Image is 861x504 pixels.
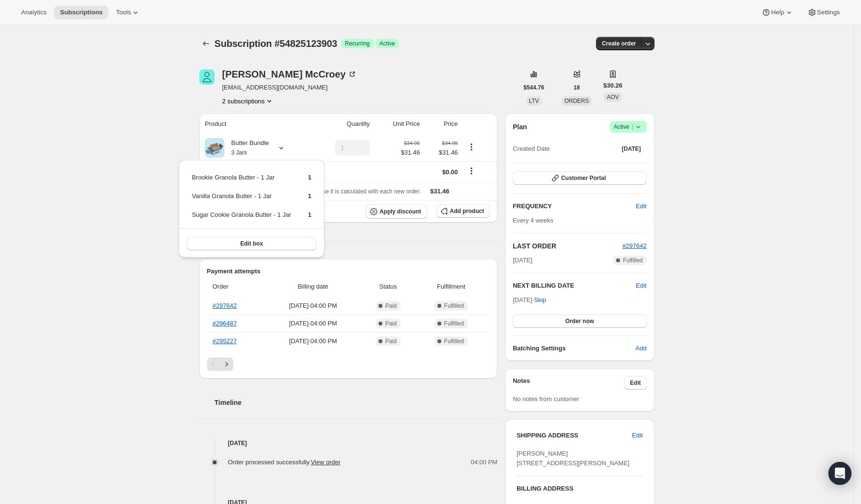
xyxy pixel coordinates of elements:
[756,6,799,19] button: Help
[513,144,550,154] span: Created Date
[602,40,636,47] span: Create order
[199,69,215,85] span: Monique McCroey
[241,240,263,247] span: Edit box
[442,168,458,176] span: $0.00
[425,148,458,157] span: $31.46
[630,199,652,214] button: Edit
[444,320,464,327] span: Fulfilled
[418,282,484,291] span: Fulfillment
[199,113,310,134] th: Product
[444,302,464,310] span: Fulfilled
[187,237,316,250] button: Edit box
[513,395,579,403] span: No notes from customer
[802,6,846,19] button: Settings
[224,138,269,157] div: Butter Bundle
[379,208,421,215] span: Apply discount
[308,174,311,181] span: 1
[564,98,589,104] span: ORDERS
[213,337,237,345] a: #295227
[364,282,413,291] span: Status
[215,38,337,49] span: Subscription #54825123903
[596,37,642,50] button: Create order
[464,142,479,152] button: Product actions
[622,241,647,251] button: #297642
[636,281,646,291] button: Edit
[385,302,397,310] span: Paid
[205,138,224,157] img: product img
[366,204,427,219] button: Apply discount
[308,211,311,218] span: 1
[622,242,647,249] a: #297642
[21,9,46,16] span: Analytics
[222,83,357,92] span: [EMAIL_ADDRESS][DOMAIN_NAME]
[54,6,108,19] button: Subscriptions
[561,174,606,182] span: Customer Portal
[15,6,52,19] button: Analytics
[529,98,539,104] span: LTV
[310,113,373,134] th: Quantity
[199,438,498,448] h4: [DATE]
[623,257,643,264] span: Fulfilled
[817,9,840,16] span: Settings
[385,320,397,327] span: Paid
[471,458,498,467] span: 04:00 PM
[630,379,641,387] span: Edit
[568,81,585,94] button: 18
[199,37,213,50] button: Subscriptions
[191,210,291,227] td: Sugar Cookie Granola Butter - 1 Jar
[222,96,275,106] button: Product actions
[464,166,479,176] button: Shipping actions
[528,292,552,308] button: Skip
[379,40,395,47] span: Active
[404,140,420,146] small: $34.95
[635,344,646,353] span: Add
[626,428,648,443] button: Edit
[632,431,643,440] span: Edit
[450,207,484,215] span: Add product
[574,84,580,91] span: 18
[513,376,624,390] h3: Notes
[423,113,460,134] th: Price
[517,450,630,467] span: [PERSON_NAME] [STREET_ADDRESS][PERSON_NAME]
[430,188,449,195] span: $31.46
[228,459,341,466] span: Order processed successfully.
[513,171,646,185] button: Customer Portal
[231,149,247,156] small: 3 Jars
[513,344,635,353] h6: Batching Settings
[517,484,643,493] h3: BILLING ADDRESS
[607,94,619,101] span: AOV
[373,113,423,134] th: Unit Price
[513,296,546,303] span: [DATE] ·
[268,336,358,346] span: [DATE] · 04:00 PM
[436,204,490,218] button: Add product
[207,267,490,276] h2: Payment attempts
[771,9,784,16] span: Help
[622,145,641,153] span: [DATE]
[524,84,544,91] span: $544.76
[624,376,647,390] button: Edit
[513,314,646,328] button: Order now
[213,302,237,309] a: #297642
[268,319,358,328] span: [DATE] · 04:00 PM
[603,81,622,90] span: $30.26
[513,202,636,211] h2: FREQUENCY
[513,256,532,265] span: [DATE]
[191,172,291,190] td: Brookie Granola Butter - 1 Jar
[345,40,370,47] span: Recurring
[401,148,420,157] span: $31.46
[828,462,851,485] div: Open Intercom Messenger
[110,6,146,19] button: Tools
[513,281,636,291] h2: NEXT BILLING DATE
[207,358,490,371] nav: Pagination
[215,398,498,407] h2: Timeline
[444,337,464,345] span: Fulfilled
[191,191,291,209] td: Vanilla Granola Butter - 1 Jar
[385,337,397,345] span: Paid
[268,301,358,311] span: [DATE] · 04:00 PM
[220,358,233,371] button: Next
[513,217,553,224] span: Every 4 weeks
[630,341,652,356] button: Add
[213,320,237,327] a: #296487
[308,192,311,200] span: 1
